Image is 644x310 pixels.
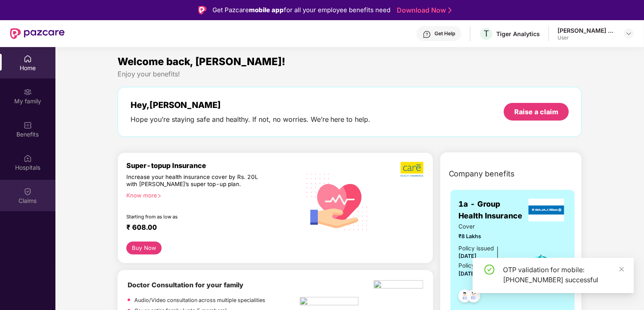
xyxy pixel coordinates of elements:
img: svg+xml;base64,PHN2ZyBpZD0iQ2xhaW0iIHhtbG5zPSJodHRwOi8vd3d3LnczLm9yZy8yMDAwL3N2ZyIgd2lkdGg9IjIwIi... [24,187,32,196]
span: 1a - Group Health Insurance [459,198,526,222]
img: svg+xml;base64,PHN2ZyBpZD0iRHJvcGRvd24tMzJ4MzIiIHhtbG5zPSJodHRwOi8vd3d3LnczLm9yZy8yMDAwL3N2ZyIgd2... [626,30,632,37]
span: [DATE] [459,271,477,277]
span: Company benefits [449,168,515,180]
img: Stroke [448,6,452,15]
div: Know more [126,192,295,198]
span: Cover [459,222,516,231]
div: Hey, [PERSON_NAME] [131,100,371,110]
div: ₹ 608.00 [126,223,292,233]
strong: mobile app [249,6,284,14]
div: Get Pazcare for all your employee benefits need [212,5,390,15]
img: svg+xml;base64,PHN2ZyB4bWxucz0iaHR0cDovL3d3dy53My5vcmcvMjAwMC9zdmciIHhtbG5zOnhsaW5rPSJodHRwOi8vd3... [300,163,375,239]
div: Raise a claim [514,107,558,116]
span: Welcome back, [PERSON_NAME]! [118,55,285,68]
img: pngtree-physiotherapy-physiotherapist-rehab-disability-stretching-png-image_6063262.png [300,297,359,308]
span: right [157,194,162,198]
img: b5dec4f62d2307b9de63beb79f102df3.png [401,161,424,177]
img: svg+xml;base64,PHN2ZyB4bWxucz0iaHR0cDovL3d3dy53My5vcmcvMjAwMC9zdmciIHdpZHRoPSI0OC45NDMiIGhlaWdodD... [455,287,475,307]
div: [PERSON_NAME] Asna [558,26,616,34]
div: Hope you’re staying safe and healthy. If not, no worries. We’re here to help. [131,115,371,124]
a: Download Now [397,6,449,15]
span: T [484,29,489,39]
img: svg+xml;base64,PHN2ZyBpZD0iQmVuZWZpdHMiIHhtbG5zPSJodHRwOi8vd3d3LnczLm9yZy8yMDAwL3N2ZyIgd2lkdGg9Ij... [24,121,32,129]
b: Doctor Consultation for your family [128,281,243,289]
div: Super-topup Insurance [126,161,300,170]
div: Tiger Analytics [496,30,540,38]
div: Increase your health insurance cover by Rs. 20L with [PERSON_NAME]’s super top-up plan. [126,173,264,189]
div: Enjoy your benefits! [118,70,582,79]
div: User [558,34,616,41]
img: svg+xml;base64,PHN2ZyBpZD0iSG9tZSIgeG1sbnM9Imh0dHA6Ly93d3cudzMub3JnLzIwMDAvc3ZnIiB3aWR0aD0iMjAiIG... [24,55,32,63]
img: svg+xml;base64,PHN2ZyBpZD0iSGVscC0zMngzMiIgeG1sbnM9Imh0dHA6Ly93d3cudzMub3JnLzIwMDAvc3ZnIiB3aWR0aD... [423,30,431,39]
div: OTP validation for mobile: [PHONE_NUMBER] successful [503,265,624,285]
img: physica%20-%20Edited.png [374,280,423,291]
div: Policy Expiry [459,261,493,270]
div: Get Help [435,30,455,37]
span: check-circle [484,265,495,275]
span: close [619,266,625,272]
img: svg+xml;base64,PHN2ZyB3aWR0aD0iMjAiIGhlaWdodD0iMjAiIHZpZXdCb3g9IjAgMCAyMCAyMCIgZmlsbD0ibm9uZSIgeG... [24,88,32,96]
img: icon [528,252,555,280]
img: Logo [198,6,207,14]
div: Policy issued [459,244,494,253]
button: Buy Now [126,242,162,255]
img: New Pazcare Logo [10,28,65,39]
div: Starting from as low as [126,214,264,220]
span: [DATE] [459,253,477,259]
img: svg+xml;base64,PHN2ZyB4bWxucz0iaHR0cDovL3d3dy53My5vcmcvMjAwMC9zdmciIHdpZHRoPSI0OC45NDMiIGhlaWdodD... [463,287,484,307]
img: insurerLogo [529,199,565,221]
img: svg+xml;base64,PHN2ZyBpZD0iSG9zcGl0YWxzIiB4bWxucz0iaHR0cDovL3d3dy53My5vcmcvMjAwMC9zdmciIHdpZHRoPS... [24,154,32,163]
p: Audio/Video consultation across multiple specialities [134,296,265,305]
span: ₹8 Lakhs [459,232,516,241]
